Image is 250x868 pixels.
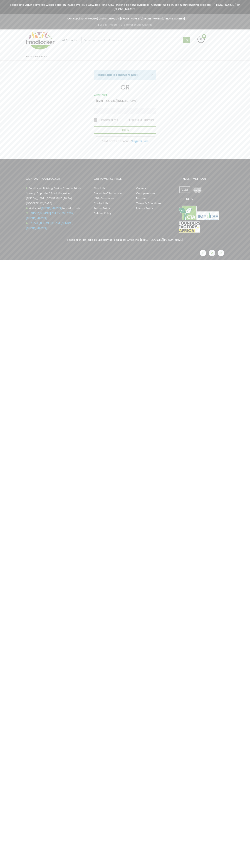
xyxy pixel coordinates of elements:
[136,196,146,200] a: Farmers
[179,177,224,180] h3: PAYMENT METHODS
[26,206,81,210] span: Kindly call for call to order
[98,23,107,26] a: Log in
[179,186,191,194] img: payment
[151,73,154,77] button: ×
[197,211,219,220] img: Impulse
[60,37,82,43] button: All Products
[94,84,156,91] h1: OR
[94,186,105,190] a: About Us
[179,221,200,233] img: FFA
[120,17,141,20] a: [PHONE_NUMBER]
[97,73,138,77] strong: Please Login to continue request!
[26,221,73,230] span: , ,
[179,197,224,200] h3: PARTNERS
[26,186,81,205] span: Foodlocker Building, Beside Creative Minds Nursery, Opposite C.Zard, Magazine [PERSON_NAME][GEOGR...
[26,55,32,58] a: Home
[94,93,107,97] label: LOGIN HERE
[94,191,123,195] a: December2Remember
[94,196,114,200] a: 100% Guarantee
[179,206,197,220] img: CTA
[29,221,51,225] a: [PHONE_NUMBER]
[51,221,73,225] a: [PHONE_NUMBER]
[121,23,152,26] a: Foodlocker Discount Club
[136,191,155,195] a: Our operations
[41,206,62,210] a: [PHONE_NUMBER]
[164,17,185,20] a: [PHONE_NUMBER]
[136,186,146,190] a: Careers
[81,37,183,43] input: Search our variety of products
[107,23,108,26] span: |
[136,201,161,205] a: Terms & Conditions
[202,34,206,39] span: 0
[99,118,118,122] span: Remember me
[26,177,88,180] h3: CONTACT FOODLOCKER
[142,17,163,20] a: [PHONE_NUMBER]
[26,31,55,49] img: FoodLocker
[23,238,227,242] div: Foodlocker Limited is a subsidiary of Foodlocker Africa Inc, [STREET_ADDRESS][PERSON_NAME]
[119,23,120,26] span: |
[94,98,156,104] input: Email
[128,118,154,121] a: Forgot your Password
[26,226,47,230] a: [PHONE_NUMBER]
[94,201,108,205] a: Contact Us
[26,211,74,220] span: , ,
[94,177,173,180] h3: CUSTOMER SERVICE
[94,206,110,210] a: Return Policy
[26,216,47,220] a: [PHONE_NUMBER]
[51,211,73,215] a: 234 814 364 2387
[26,17,224,21] p: For supplies(wholesale) and enquires call , ,
[109,23,118,26] a: Register
[94,139,156,143] p: Don't have an account?
[94,211,112,215] a: Delivery Policy
[191,186,203,194] img: payment
[94,126,156,134] button: LOG IN
[30,211,51,215] a: [PHONE_NUMBER]
[136,206,153,210] a: Privacy Policy
[132,139,148,143] a: Register Here
[10,3,240,11] span: Lagos and Ogun deliveries will be done on Thursdays | Live Cow, Beef and Cow-sharing options avai...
